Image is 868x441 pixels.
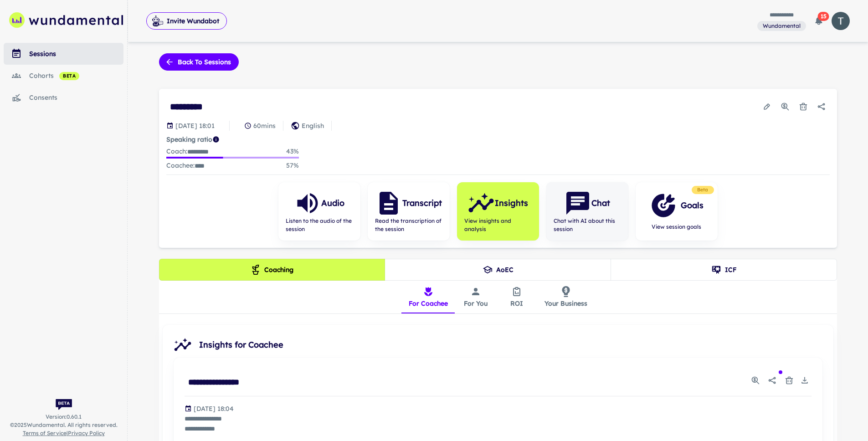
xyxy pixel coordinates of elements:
[166,146,209,157] p: Coach :
[4,87,123,108] a: consents
[159,53,239,71] button: Back to sessions
[495,197,528,210] h6: Insights
[286,160,299,171] p: 57 %
[286,217,353,233] span: Listen to the audio of the session
[166,135,212,144] strong: Speaking ratio
[681,199,704,212] h6: Goals
[832,12,850,30] img: photoURL
[764,372,781,389] button: Report is currently shared
[46,413,82,421] span: Version: 0.60.1
[146,12,227,30] span: Invite Wundabot to record a meeting
[29,49,123,59] div: sessions
[455,281,496,313] button: For You
[402,197,442,210] h6: Transcript
[537,281,595,313] button: Your Business
[759,98,775,115] button: Edit session
[401,281,595,313] div: insights tabs
[749,374,762,387] button: Usage Statistics
[591,197,610,210] h6: Chat
[457,182,539,241] button: InsightsView insights and analysis
[278,182,360,241] button: AudioListen to the audio of the session
[159,259,837,281] div: theme selection
[554,217,621,233] span: Chat with AI about this session
[757,20,806,31] span: You are a member of this workspace. Contact your workspace owner for assistance.
[199,338,826,351] span: Insights for Coachee
[368,182,450,241] button: TranscriptRead the transcription of the session
[175,121,215,131] p: Session date
[23,429,105,437] span: |
[212,136,220,143] svg: Coach/coachee ideal ratio of speaking is roughly 20:80. Mentor/mentee ideal ratio of speaking is ...
[166,160,205,171] p: Coachee :
[29,71,123,81] div: cohorts
[385,259,611,281] button: AoEC
[146,12,227,30] button: Invite Wundabot
[321,197,344,210] h6: Audio
[375,217,442,233] span: Read the transcription of the session
[464,217,532,233] span: View insights and analysis
[4,43,123,65] a: sessions
[759,22,804,30] span: Wundamental
[818,12,829,21] span: 15
[286,146,299,157] p: 43 %
[401,281,455,313] button: For Coachee
[777,98,793,115] button: Usage Statistics
[693,186,712,194] span: Beta
[611,259,837,281] button: ICF
[253,121,276,131] p: 60 mins
[194,404,234,414] p: Generated at
[810,12,828,30] button: 15
[10,421,118,429] span: © 2025 Wundamental. All rights reserved.
[496,281,537,313] button: ROI
[636,182,718,241] button: GoalsView session goals
[159,259,385,281] button: Coaching
[302,121,324,131] p: English
[782,374,796,387] button: Delete
[23,430,67,436] a: Terms of Service
[650,223,704,231] span: View session goals
[59,72,79,80] span: beta
[798,374,812,387] button: Download
[4,65,123,87] a: cohorts beta
[68,430,105,436] a: Privacy Policy
[795,98,812,115] button: Delete session
[546,182,628,241] button: ChatChat with AI about this session
[29,92,123,103] div: consents
[813,98,830,115] button: Share session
